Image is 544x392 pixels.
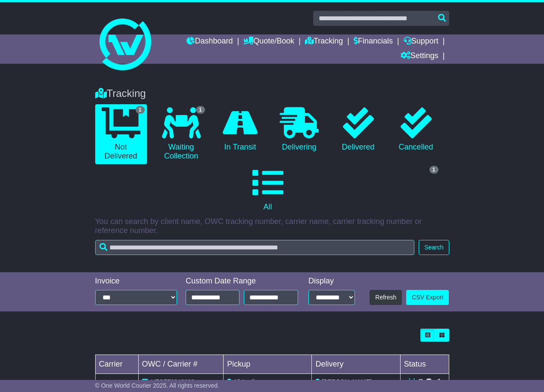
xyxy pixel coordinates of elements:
[196,106,205,114] span: 1
[186,277,298,286] div: Custom Date Range
[233,378,270,385] span: All Appliances
[404,34,438,49] a: Support
[429,166,438,174] span: 1
[151,378,194,385] span: VFQZ50043090
[95,277,177,286] div: Invoice
[400,355,449,374] td: Status
[95,164,441,215] a: 1 All
[312,355,400,374] td: Delivery
[308,277,355,286] div: Display
[305,34,343,49] a: Tracking
[243,34,294,49] a: Quote/Book
[91,87,454,100] div: Tracking
[370,290,402,305] button: Refresh
[406,290,449,305] a: CSV Export
[419,240,449,255] button: Search
[95,217,449,236] p: You can search by client name, OWC tracking number, carrier name, carrier tracking number or refe...
[224,355,312,374] td: Pickup
[138,355,224,374] td: OWC / Carrier #
[216,104,265,155] a: In Transit
[95,382,220,389] span: © One World Courier 2025. All rights reserved.
[136,106,145,114] span: 1
[334,104,383,155] a: Delivered
[95,355,138,374] td: Carrier
[155,104,207,164] a: 1 Waiting Collection
[95,104,147,164] a: 1 Not Delivered
[187,34,233,49] a: Dashboard
[392,104,441,155] a: Cancelled
[401,49,438,64] a: Settings
[322,378,371,385] span: [PERSON_NAME]
[274,104,325,155] a: Delivering
[354,34,393,49] a: Financials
